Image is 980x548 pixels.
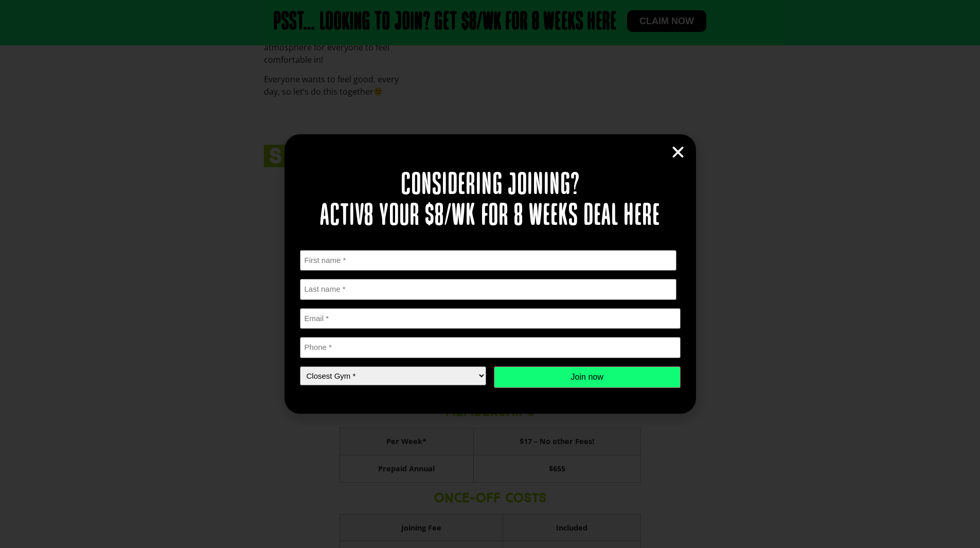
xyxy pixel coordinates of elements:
input: Phone * [300,337,681,358]
input: Last name * [300,279,677,300]
h2: Considering joining? Activ8 your $8/wk for 8 weeks deal here [300,170,681,232]
input: Join now [494,366,681,388]
input: First name * [300,250,677,271]
input: Email * [300,308,681,329]
a: Close [670,145,686,160]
